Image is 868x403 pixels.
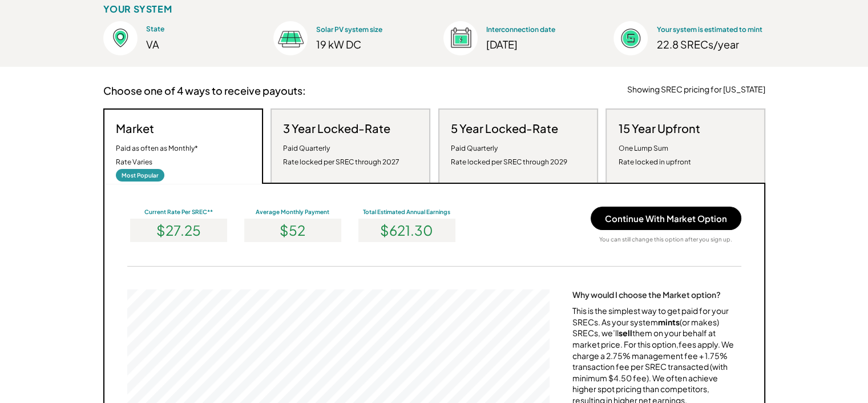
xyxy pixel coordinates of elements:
[283,142,399,169] div: Paid Quarterly Rate locked per SREC through 2027
[619,328,632,338] strong: sell
[241,208,344,216] div: Average Monthly Payment
[451,121,558,136] h3: 5 Year Locked-Rate
[613,21,648,55] img: Estimated%403x.png
[116,142,198,169] div: Paid as often as Monthly* Rate Varies
[658,317,680,327] strong: mints
[127,208,230,216] div: Current Rate Per SREC**
[116,121,154,136] h3: Market
[356,208,458,216] div: Total Estimated Annual Earnings
[486,25,586,35] div: Interconnection date
[116,169,164,182] div: Most Popular
[103,21,138,55] img: Location%403x.png
[618,121,700,136] h3: 15 Year Upfront
[283,121,390,136] h3: 3 Year Locked-Rate
[130,219,227,242] div: $27.25
[443,21,478,55] img: Interconnection%403x.png
[103,84,306,97] h3: Choose one of 4 ways to receive payouts:
[103,3,172,15] div: YOUR SYSTEM
[316,25,416,35] div: Solar PV system size
[358,219,455,242] div: $621.30
[656,38,765,51] div: 22.8 SRECs/year
[591,207,741,230] button: Continue With Market Option
[627,84,765,95] div: Showing SREC pricing for [US_STATE]
[146,37,246,51] div: VA
[451,142,567,169] div: Paid Quarterly Rate locked per SREC through 2029
[572,289,721,300] div: Why would I choose the Market option?
[679,339,718,349] a: fees apply
[656,25,762,35] div: Your system is estimated to mint
[273,21,308,55] img: Size%403x.png
[618,142,691,169] div: One Lump Sum Rate locked in upfront
[599,236,732,243] div: You can still change this option after you sign up.
[146,25,246,34] div: State
[486,38,586,51] div: [DATE]
[244,219,341,242] div: $52
[316,38,416,51] div: 19 kW DC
